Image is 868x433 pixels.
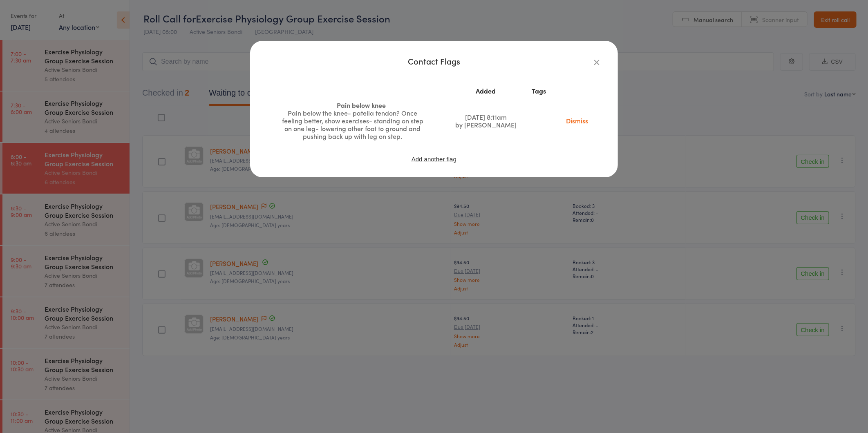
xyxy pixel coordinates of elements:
th: Added [446,84,526,98]
span: Pain below knee [337,100,386,109]
button: Add another flag [411,156,457,163]
a: Dismiss this flag [560,116,594,125]
td: [DATE] 8:11am by [PERSON_NAME] [446,98,526,143]
div: Contact Flags [266,57,602,65]
div: Pain below the knee- patella tendon? Once feeling better, show exercises- standing on step on one... [281,109,424,140]
th: Tags [526,84,553,98]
